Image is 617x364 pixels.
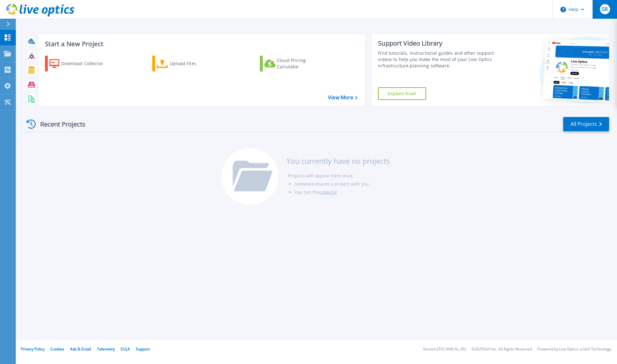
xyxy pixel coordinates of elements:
li: Powered by Live Optics, a Dell Technology [538,347,611,351]
div: Cloud Pricing Calculator [277,57,328,70]
a: All Projects [563,117,609,131]
a: Cloud Pricing Calculator [260,56,331,71]
a: Download Collector [45,56,116,71]
a: Ads & Email [70,346,91,352]
span: SR [602,7,608,12]
div: Find tutorials, instructional guides and other support videos to help you make the most of your L... [378,50,499,69]
h3: Start a New Project [45,40,357,47]
a: Cookies [50,346,64,352]
a: Telemetry [97,346,115,352]
a: EULA [121,346,130,352]
a: collector [319,189,337,195]
a: View More [328,95,357,101]
li: You run the [294,188,390,196]
a: Privacy Policy [21,346,45,352]
a: Explore Now! [378,87,426,100]
div: Upload Files [170,57,220,70]
li: Projects will appear here once: [288,172,390,180]
div: Recent Projects [24,116,94,132]
li: Someone shares a project with you [294,180,390,188]
li: Version: [TECHNICAL_ID] [423,347,466,351]
li: © 2025 Dell Inc. All Rights Reserved [471,347,532,351]
a: Support [136,346,150,352]
a: Upload Files [152,56,223,71]
h3: You currently have no projects [286,157,390,164]
div: Download Collector [61,57,112,70]
div: Support Video Library [378,39,499,47]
